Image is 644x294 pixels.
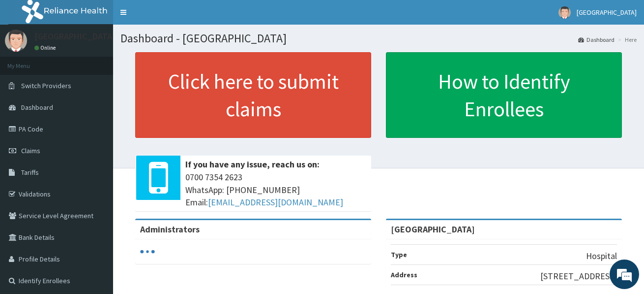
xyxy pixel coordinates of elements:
[5,30,27,52] img: User Image
[386,52,622,138] a: How to Identify Enrollees
[586,250,617,262] p: Hospital
[21,103,53,112] span: Dashboard
[558,6,571,19] img: User Image
[120,32,637,45] h1: Dashboard - [GEOGRAPHIC_DATA]
[185,171,366,209] span: 0700 7354 2623 WhatsApp: [PHONE_NUMBER] Email:
[208,196,343,208] a: [EMAIL_ADDRESS][DOMAIN_NAME]
[615,35,637,44] li: Here
[540,270,617,283] p: [STREET_ADDRESS]
[578,35,615,44] a: Dashboard
[21,168,39,177] span: Tariffs
[185,159,320,170] b: If you have any issue, reach us on:
[135,52,371,138] a: Click here to submit claims
[577,8,637,17] span: [GEOGRAPHIC_DATA]
[34,32,116,41] p: [GEOGRAPHIC_DATA]
[391,250,407,259] b: Type
[140,224,200,235] b: Administrators
[391,270,417,279] b: Address
[21,81,71,90] span: Switch Providers
[21,146,40,155] span: Claims
[34,44,58,51] a: Online
[391,224,475,235] strong: [GEOGRAPHIC_DATA]
[140,244,155,259] svg: audio-loading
